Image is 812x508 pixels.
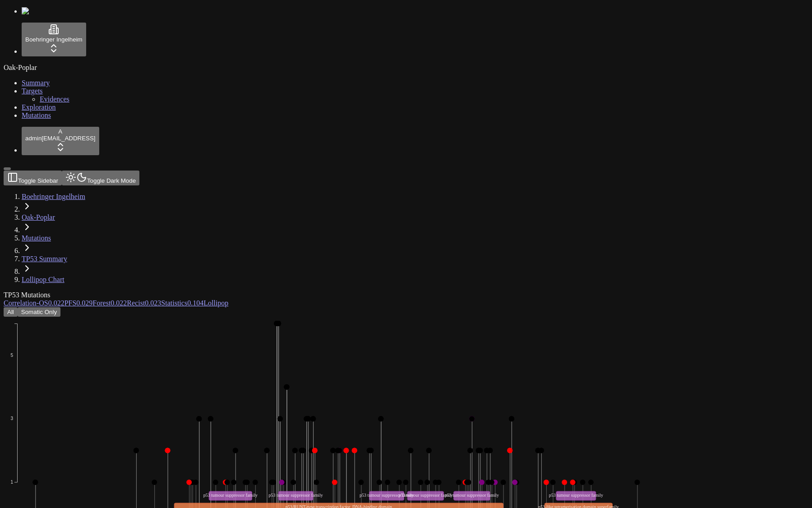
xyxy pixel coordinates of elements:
div: Oak-Poplar [4,64,808,72]
a: Correlation- [4,299,39,307]
a: Evidences [40,95,69,103]
span: Statistics [161,299,187,307]
button: Toggle Dark Mode [62,171,139,185]
span: 0.022 [111,299,127,307]
span: 0.104 [187,299,203,307]
a: Targets [22,87,43,95]
button: Toggle Sidebar [4,171,62,185]
span: Boehringer Ingelheim [25,36,83,43]
text: 5 [10,353,13,358]
span: A [58,128,62,135]
span: - [37,299,39,307]
a: TP53 Summary [22,255,67,263]
a: Oak-Poplar [22,213,55,221]
button: All [4,307,18,317]
a: Forest0.022 [92,299,127,307]
a: Summary [22,79,50,87]
a: Lollipop [203,299,228,307]
text: p53 tumour suppressor family [268,493,323,498]
div: TP53 Mutations [4,291,722,299]
span: admin [25,135,42,142]
span: Recist [127,299,145,307]
a: Statistics0.104 [161,299,203,307]
button: Somatic Only [18,307,60,317]
button: Toggle Sidebar [4,167,11,170]
text: p53 tumour suppressor family [398,493,452,498]
span: 0.029 [76,299,92,307]
text: p53 tumour suppressor family [360,493,414,498]
a: Mutations [22,234,51,242]
img: Numenos [22,7,56,15]
button: Boehringer Ingelheim [22,23,86,56]
span: [EMAIL_ADDRESS] [42,135,95,142]
span: PFS [65,299,77,307]
span: Correlation [4,299,37,307]
nav: breadcrumb [4,193,722,284]
span: OS [39,299,48,307]
text: p53 tumour suppressor family [203,493,258,498]
a: Exploration [22,103,56,111]
a: Boehringer Ingelheim [22,193,85,200]
a: Mutations [22,111,51,119]
a: Recist0.023 [127,299,161,307]
span: Toggle Sidebar [18,177,58,184]
span: Toggle Dark Mode [87,177,136,184]
text: 1 [10,480,13,485]
text: p53 tumour suppressor family [549,493,603,498]
text: p53 tumour suppressor family [445,493,499,498]
span: 0.023 [145,299,161,307]
a: OS0.022 [39,299,64,307]
span: 0.022 [48,299,65,307]
a: Lollipop Chart [22,276,65,283]
text: 3 [10,416,13,421]
span: Forest [92,299,111,307]
button: Aadmin[EMAIL_ADDRESS] [22,127,99,155]
a: PFS0.029 [65,299,93,307]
